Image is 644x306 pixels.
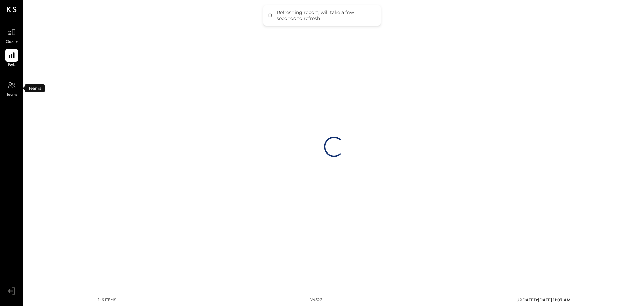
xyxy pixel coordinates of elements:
div: 146 items [98,297,116,303]
div: Refreshing report, will take a few seconds to refresh [277,9,374,21]
span: Teams [6,92,17,98]
a: Queue [0,26,23,45]
span: P&L [8,62,16,69]
a: Teams [0,79,23,98]
div: v 4.32.3 [310,297,322,303]
span: UPDATED: [DATE] 11:07 AM [516,297,570,302]
div: Teams [25,84,45,92]
a: P&L [0,49,23,69]
span: Queue [6,39,18,45]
